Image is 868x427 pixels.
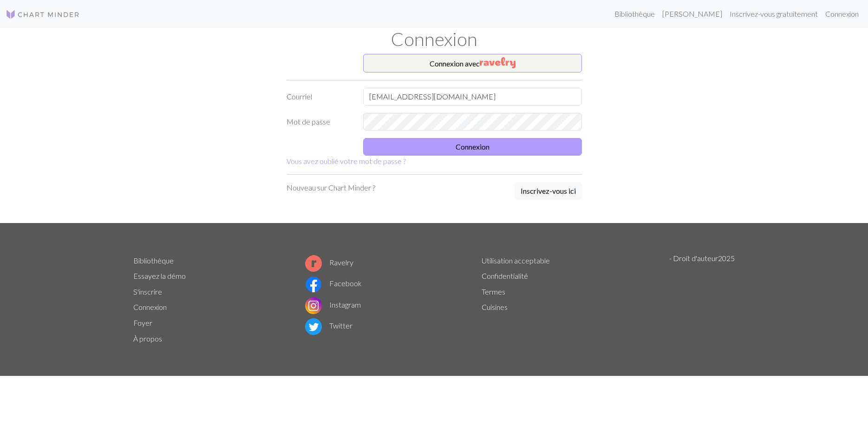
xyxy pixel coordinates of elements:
a: Essayez la démo [133,271,186,280]
img: Logo [6,9,80,20]
a: Twitter [305,321,352,330]
label: Courriel [281,88,358,105]
a: Connexion [133,302,167,311]
img: Logo Ravelry [305,255,322,272]
p: - Droit d'auteur 2025 [669,253,735,347]
img: Logo Twitter [305,318,322,335]
a: Termes [482,287,505,296]
p: Nouveau sur Chart Minder ? [287,182,375,193]
a: Bibliothèque [133,256,174,265]
a: Ravelry [305,258,353,267]
button: Connexion [363,138,582,156]
a: Connexion [822,5,862,23]
img: Logo Facebook [305,276,322,293]
a: Facebook [305,279,362,288]
a: Cuisines [482,302,508,311]
a: Inscrivez-vous ici [515,182,582,201]
a: Vous avez oublié votre mot de passe ? [287,157,406,165]
a: Instagram [305,300,361,309]
button: Inscrivez-vous ici [515,182,582,200]
img: Logo Instagram [305,297,322,314]
label: Mot de passe [281,113,358,131]
a: À propos [133,334,162,343]
a: Foyer [133,318,152,327]
a: S'inscrire [133,287,162,296]
button: Connexion avec [363,54,582,72]
a: Confidentialité [482,271,528,280]
h1: Connexion [128,28,741,50]
a: [PERSON_NAME] [659,5,726,23]
a: Bibliothèque [611,5,659,23]
a: Utilisation acceptable [482,256,550,265]
img: Ravelry [480,57,516,68]
a: Inscrivez-vous gratuitement [726,5,822,23]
